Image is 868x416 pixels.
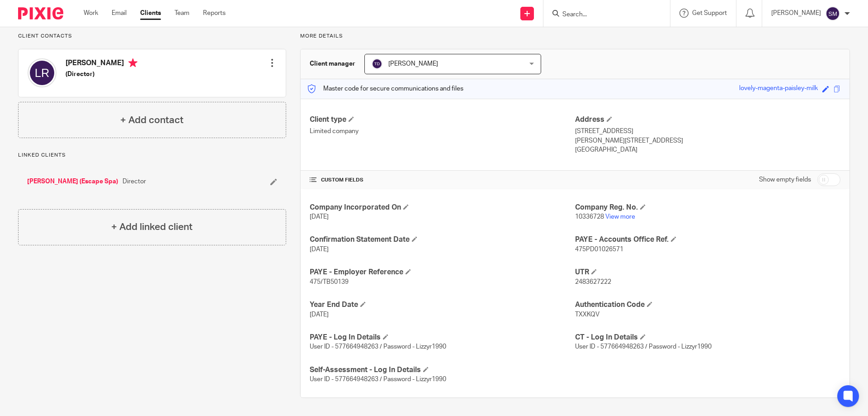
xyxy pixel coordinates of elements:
h4: PAYE - Accounts Office Ref. [575,235,840,244]
h4: Company Reg. No. [575,203,840,212]
a: Email [112,9,127,18]
span: [PERSON_NAME] [388,61,438,67]
h4: PAYE - Employer Reference [310,268,575,277]
span: 10336728 [575,214,604,220]
h4: PAYE - Log In Details [310,333,575,342]
span: 475/TB50139 [310,279,349,285]
div: lovely-magenta-paisley-milk [739,84,818,94]
h4: [PERSON_NAME] [66,58,137,70]
label: Show empty fields [759,175,811,184]
span: [DATE] [310,214,329,220]
h4: Address [575,115,840,124]
img: svg%3E [372,58,382,69]
h4: Confirmation Statement Date [310,235,575,244]
a: Work [84,9,98,18]
a: Team [175,9,189,18]
p: Limited company [310,127,575,136]
h4: CUSTOM FIELDS [310,177,575,184]
h4: Year End Date [310,300,575,310]
p: [PERSON_NAME] [771,9,821,18]
p: Master code for secure communications and files [307,84,463,93]
span: [DATE] [310,311,329,318]
a: View more [605,214,635,220]
h5: (Director) [66,70,137,79]
span: 475PD01026571 [575,246,623,253]
img: Pixie [18,7,63,19]
span: User ID - 577664948263 / Password - Lizzyr1990 [310,344,446,350]
h3: Client manager [310,59,355,68]
i: Primary [128,58,137,67]
span: Get Support [692,10,727,16]
p: Client contacts [18,33,286,40]
span: 2483627222 [575,279,611,285]
span: User ID - 577664948263 / Password - Lizzyr1990 [310,376,446,383]
h4: Client type [310,115,575,124]
img: svg%3E [826,6,840,21]
p: [STREET_ADDRESS] [575,127,840,136]
a: Reports [203,9,226,18]
h4: Self-Assessment - Log In Details [310,365,575,375]
span: Director [123,177,146,186]
h4: + Add contact [120,113,184,127]
h4: UTR [575,268,840,277]
a: [PERSON_NAME] (Escape Spa) [27,177,118,186]
p: [PERSON_NAME][STREET_ADDRESS] [575,136,840,145]
p: More details [300,33,850,40]
span: TXXKQV [575,311,599,318]
h4: CT - Log In Details [575,333,840,342]
input: Search [561,11,643,19]
p: [GEOGRAPHIC_DATA] [575,145,840,154]
h4: Company Incorporated On [310,203,575,212]
h4: Authentication Code [575,300,840,310]
a: Clients [140,9,161,18]
h4: + Add linked client [111,220,193,234]
span: [DATE] [310,246,329,253]
span: User ID - 577664948263 / Password - Lizzyr1990 [575,344,712,350]
p: Linked clients [18,152,286,159]
img: svg%3E [28,58,57,87]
